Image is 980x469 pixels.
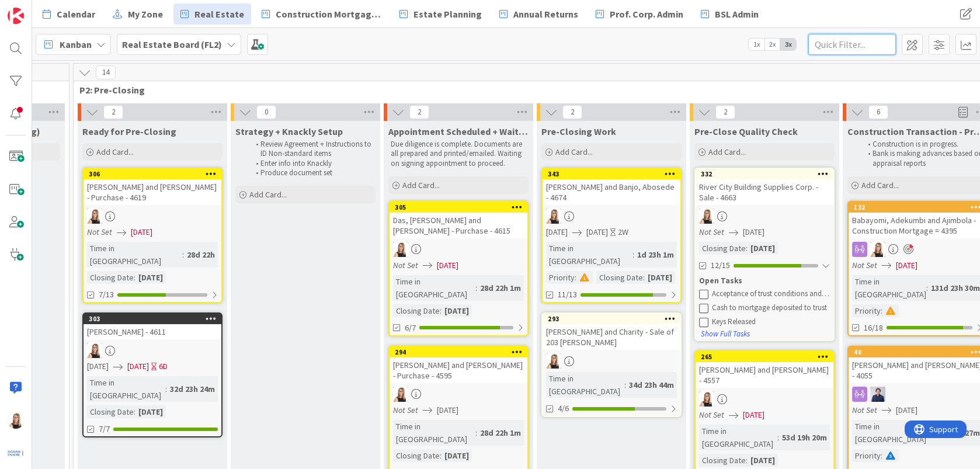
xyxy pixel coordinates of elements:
[390,213,527,238] div: Das, [PERSON_NAME] and [PERSON_NAME] - Purchase - 4615
[194,7,244,21] span: Real Estate
[440,449,442,462] span: :
[777,431,779,444] span: :
[173,4,251,25] a: Real Estate
[442,449,472,462] div: [DATE]
[393,242,408,257] img: DB
[84,324,221,339] div: [PERSON_NAME] - 4611
[610,7,683,21] span: Prof. Corp. Admin
[84,169,221,205] div: 306[PERSON_NAME] and [PERSON_NAME] - Purchase - 4619
[543,353,680,369] div: DB
[543,169,680,179] div: 343
[89,315,221,323] div: 303
[84,314,221,339] div: 303[PERSON_NAME] - 4611
[402,180,440,190] span: Add Card...
[715,7,759,21] span: BSL Admin
[764,39,780,50] span: 2x
[852,420,926,446] div: Time in [GEOGRAPHIC_DATA]
[84,314,221,324] div: 303
[699,425,777,450] div: Time in [GEOGRAPHIC_DATA]
[870,387,885,402] img: CU
[492,4,585,25] a: Annual Returns
[633,248,634,261] span: :
[106,4,170,25] a: My Zone
[743,409,764,421] span: [DATE]
[712,317,830,326] div: Keys Released
[413,7,482,21] span: Estate Planning
[746,242,748,255] span: :
[8,412,24,429] img: DB
[87,405,134,418] div: Closing Date
[546,209,561,224] img: DB
[780,39,796,50] span: 3x
[543,324,680,350] div: [PERSON_NAME] and Charity - Sale of 203 [PERSON_NAME]
[255,4,389,25] a: Construction Mortgages - Draws
[405,322,416,334] span: 6/7
[84,179,221,205] div: [PERSON_NAME] and [PERSON_NAME] - Purchase - 4619
[440,304,442,317] span: :
[395,348,527,356] div: 294
[437,404,458,416] span: [DATE]
[390,202,527,238] div: 305Das, [PERSON_NAME] and [PERSON_NAME] - Purchase - 4615
[696,179,833,205] div: River City Building Supplies Corp. - Sale - 4663
[861,180,899,190] span: Add Card...
[541,168,682,303] a: 343[PERSON_NAME] and Banjo, Abosede - 4674DB[DATE][DATE]2WTime in [GEOGRAPHIC_DATA]:1d 23h 1mPrio...
[711,259,730,272] span: 12/15
[541,126,616,137] span: Pre-Closing Work
[696,169,833,179] div: 332
[390,357,527,383] div: [PERSON_NAME] and [PERSON_NAME] - Purchase - 4595
[852,260,877,270] i: Not Set
[541,312,682,417] a: 293[PERSON_NAME] and Charity - Sale of 203 [PERSON_NAME]DBTime in [GEOGRAPHIC_DATA]:34d 23h 44m4/6
[477,426,524,439] div: 28d 22h 1m
[60,37,92,51] span: Kanban
[699,409,724,420] i: Not Set
[167,383,218,395] div: 32d 23h 24m
[392,4,489,25] a: Estate Planning
[696,209,833,224] div: DB
[393,387,408,402] img: DB
[712,303,830,312] div: Cash to mortgage deposited to trust
[395,203,527,211] div: 305
[699,275,830,287] div: Open Tasks
[596,271,643,284] div: Closing Date
[25,2,53,16] span: Support
[96,147,134,157] span: Add Card...
[868,105,888,119] span: 6
[84,343,221,358] div: DB
[393,449,440,462] div: Closing Date
[558,402,569,415] span: 4/6
[699,391,714,407] img: DB
[548,170,680,178] div: 343
[694,4,766,25] a: BSL Admin
[543,179,680,205] div: [PERSON_NAME] and Banjo, Abosede - 4674
[870,242,885,257] img: DB
[589,4,690,25] a: Prof. Corp. Admin
[8,8,24,24] img: Visit kanbanzone.com
[475,282,477,294] span: :
[543,314,680,350] div: 293[PERSON_NAME] and Charity - Sale of 203 [PERSON_NAME]
[256,105,276,119] span: 0
[235,126,343,137] span: Strategy + Knackly Setup
[477,282,524,294] div: 28d 22h 1m
[84,169,221,179] div: 306
[135,271,166,284] div: [DATE]
[390,202,527,213] div: 305
[99,289,114,301] span: 7/13
[881,304,882,317] span: :
[87,242,182,267] div: Time in [GEOGRAPHIC_DATA]
[87,360,109,373] span: [DATE]
[391,140,526,168] p: Due diligence is complete. Documents are all prepared and printed/emailed. Waiting on signing app...
[699,454,746,467] div: Closing Date
[159,360,168,373] div: 6D
[249,189,287,200] span: Add Card...
[82,126,176,137] span: Ready for Pre-Closing
[548,315,680,323] div: 293
[87,227,112,237] i: Not Set
[696,352,833,388] div: 265[PERSON_NAME] and [PERSON_NAME] - 4557
[390,347,527,383] div: 294[PERSON_NAME] and [PERSON_NAME] - Purchase - 4595
[808,34,896,55] input: Quick Filter...
[87,271,134,284] div: Closing Date
[926,282,928,294] span: :
[696,352,833,362] div: 265
[127,360,149,373] span: [DATE]
[99,423,110,435] span: 7/7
